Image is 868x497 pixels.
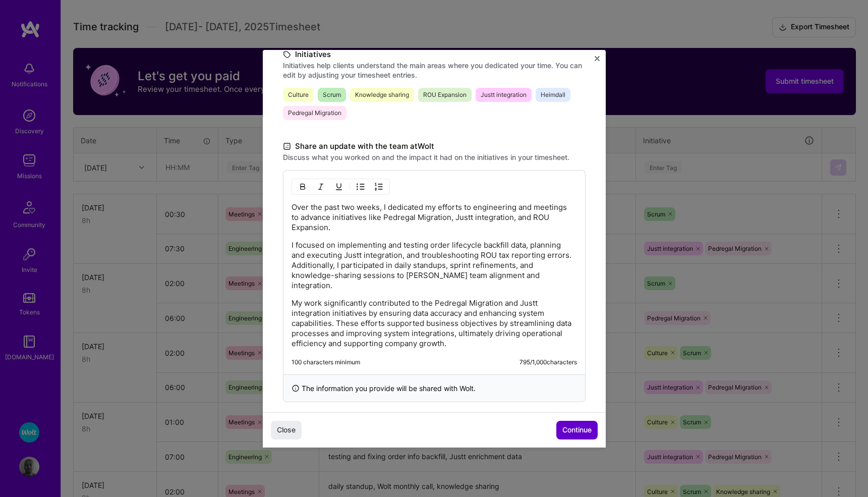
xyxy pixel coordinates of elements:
[595,56,600,67] button: Close
[375,183,383,191] img: OL
[292,298,577,349] p: My work significantly contributed to the Pedregal Migration and Justt integration initiatives by ...
[283,48,586,61] label: Initiatives
[271,421,302,439] button: Close
[292,383,300,394] i: icon InfoBlack
[350,88,414,102] span: Knowledge sharing
[562,425,592,435] span: Continue
[283,61,586,80] label: Initiatives help clients understand the main areas where you dedicated your time. You can edit by...
[283,48,291,60] i: icon TagBlack
[318,88,346,102] span: Scrum
[292,358,360,366] div: 100 characters minimum
[292,240,577,291] p: I focused on implementing and testing order lifecycle backfill data, planning and executing Justt...
[283,140,586,152] label: Share an update with the team at Wolt
[283,140,291,152] i: icon DocumentBlack
[357,183,365,191] img: UL
[476,88,532,102] span: Justt integration
[292,202,577,233] p: Over the past two weeks, I dedicated my efforts to engineering and meetings to advance initiative...
[536,88,570,102] span: Heimdall
[335,183,343,191] img: Underline
[283,106,346,120] span: Pedregal Migration
[519,358,577,366] div: 795 / 1,000 characters
[299,183,307,191] img: Bold
[317,183,325,191] img: Italic
[418,88,472,102] span: ROU Expansion
[277,425,296,435] span: Close
[556,421,598,439] button: Continue
[283,88,314,102] span: Culture
[283,374,586,402] div: The information you provide will be shared with Wolt .
[283,152,586,162] label: Discuss what you worked on and the impact it had on the initiatives in your timesheet.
